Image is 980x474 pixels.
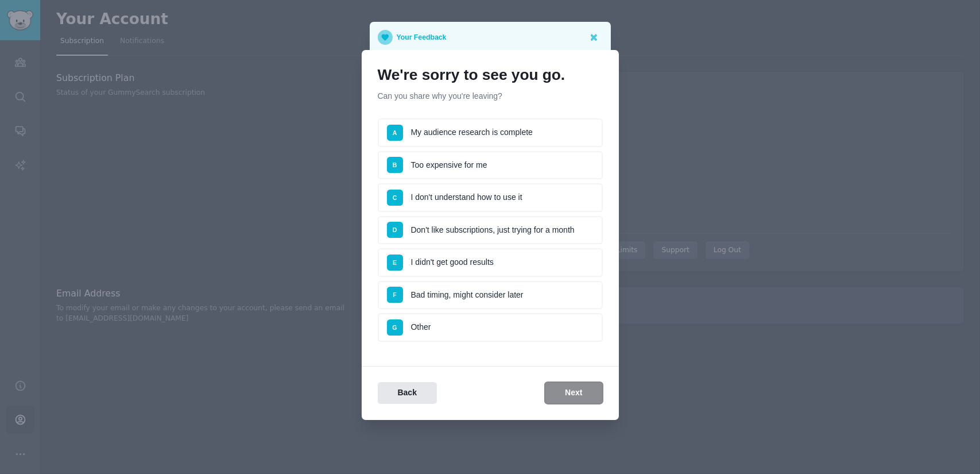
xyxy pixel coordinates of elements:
[378,90,603,102] p: Can you share why you're leaving?
[393,194,397,201] span: C
[393,129,397,136] span: A
[392,324,397,331] span: G
[393,291,396,298] span: F
[378,382,437,404] button: Back
[393,161,397,168] span: B
[393,226,397,233] span: D
[378,66,603,84] h1: We're sorry to see you go.
[393,259,397,266] span: E
[397,30,447,45] p: Your Feedback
